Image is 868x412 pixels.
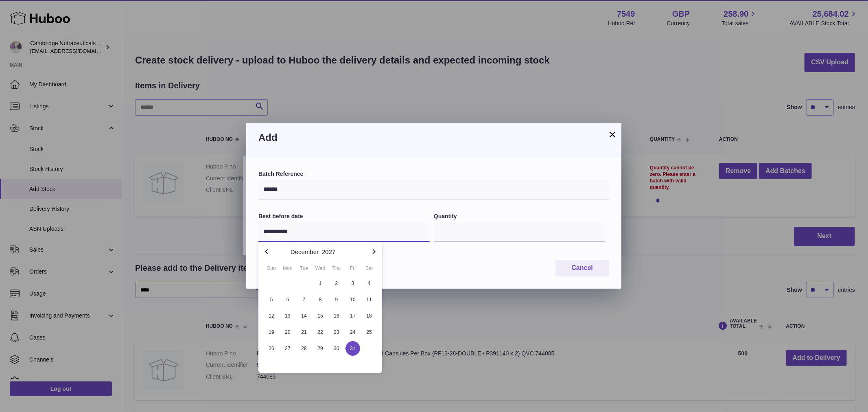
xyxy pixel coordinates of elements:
span: 29 [313,341,328,356]
button: 29 [312,340,328,357]
button: 8 [312,291,328,308]
span: 18 [362,309,376,323]
span: 1 [313,276,328,291]
button: 10 [345,291,361,308]
button: 1 [312,275,328,291]
button: 20 [280,324,296,340]
button: December [291,249,319,255]
button: 9 [328,291,345,308]
button: Cancel [555,260,609,276]
button: 23 [328,324,345,340]
span: 31 [345,341,360,356]
span: 5 [264,292,279,307]
button: 2027 [322,249,335,255]
button: 24 [345,324,361,340]
span: 4 [362,276,376,291]
button: 2 [328,275,345,291]
span: 8 [313,292,328,307]
span: 11 [362,292,376,307]
span: 9 [329,292,344,307]
button: × [608,129,617,139]
button: 4 [361,275,377,291]
button: 28 [296,340,312,357]
div: Fri [345,265,361,272]
button: 13 [280,308,296,324]
button: 31 [345,340,361,357]
span: 27 [280,341,295,356]
button: 6 [280,291,296,308]
label: Best before date [258,213,430,220]
button: 12 [263,308,280,324]
button: 17 [345,308,361,324]
span: 13 [280,309,295,323]
span: 12 [264,309,279,323]
div: Thu [328,265,345,272]
span: 23 [329,325,344,340]
span: 16 [329,309,344,323]
button: 26 [263,340,280,357]
button: 3 [345,275,361,291]
span: 19 [264,325,279,340]
button: 30 [328,340,345,357]
h3: Add [258,131,609,144]
button: 18 [361,308,377,324]
span: 2 [329,276,344,291]
div: Sat [361,265,377,272]
button: 25 [361,324,377,340]
span: 21 [297,325,311,340]
button: 27 [280,340,296,357]
button: 11 [361,291,377,308]
div: Wed [312,265,328,272]
span: 30 [329,341,344,356]
button: 22 [312,324,328,340]
label: Quantity [434,213,605,220]
button: 15 [312,308,328,324]
span: 14 [297,309,311,323]
button: 14 [296,308,312,324]
button: 21 [296,324,312,340]
button: 16 [328,308,345,324]
button: 7 [296,291,312,308]
div: Mon [280,265,296,272]
button: 19 [263,324,280,340]
span: 15 [313,309,328,323]
button: 5 [263,291,280,308]
span: 22 [313,325,328,340]
label: Batch Reference [258,170,609,178]
div: Tue [296,265,312,272]
span: 3 [345,276,360,291]
span: 20 [280,325,295,340]
span: 28 [297,341,311,356]
span: 10 [345,292,360,307]
div: Sun [263,265,280,272]
span: 24 [345,325,360,340]
span: 26 [264,341,279,356]
span: 7 [297,292,311,307]
span: 17 [345,309,360,323]
span: 25 [362,325,376,340]
span: 6 [280,292,295,307]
